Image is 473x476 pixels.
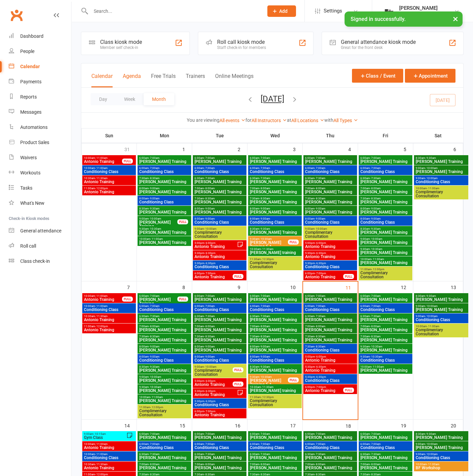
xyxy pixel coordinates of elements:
span: [PERSON_NAME] Training [415,160,467,164]
span: - 9:30am [149,207,159,210]
span: [PERSON_NAME] Training [415,170,467,174]
span: - 9:00am [315,217,325,220]
span: - 9:00am [370,217,381,220]
span: [PERSON_NAME] Training [249,210,300,214]
span: [PERSON_NAME] Training [194,210,245,214]
span: 10:00am [84,295,122,298]
span: - 7:00am [370,295,381,298]
span: [PERSON_NAME] Training [249,160,300,164]
span: 5:30pm [305,262,356,265]
div: Dashboard [20,33,43,39]
span: [PERSON_NAME] Training [249,200,300,204]
span: [PERSON_NAME] Training [249,230,300,234]
span: - 11:30am [95,177,108,180]
span: 9:30am [139,227,190,230]
span: [PERSON_NAME] Training [305,190,356,194]
span: 8:00am [305,207,356,210]
a: Waivers [9,150,71,165]
th: Wed [247,129,303,143]
div: Calendar [20,64,40,69]
span: 5:30pm [194,252,245,255]
button: Add [267,5,296,17]
span: - 7:00pm [204,272,215,275]
img: thumb_image1749576563.png [382,4,396,18]
span: Conditioning Class [139,170,190,174]
span: - 8:30am [259,197,270,200]
span: - 7:00am [370,157,381,160]
span: [PERSON_NAME] training [249,251,300,255]
span: Conditioning Class [360,220,411,224]
span: Conditioning Class [360,170,411,174]
span: - 8:00am [259,187,270,190]
th: Sun [82,129,137,143]
span: [PERSON_NAME] Training [139,190,190,194]
span: 8:30am [139,207,190,210]
span: - 10:00am [149,217,161,220]
span: 6:00am [360,167,411,170]
span: [PERSON_NAME] Training [360,241,411,245]
span: Conditioning Class [84,170,135,174]
span: - 10:00am [370,237,382,241]
span: 8:00am [194,207,245,210]
a: Messages [9,105,71,120]
span: 6:30am [305,177,356,180]
span: - 11:00am [427,187,439,190]
span: - 7:30am [315,177,325,180]
div: 3 [293,143,302,155]
a: All Types [333,118,358,123]
span: 8:00am [194,217,245,220]
div: Roll call [20,243,36,249]
span: - 6:30pm [315,262,326,265]
span: 9:00am [305,227,356,230]
span: 8:00am [360,207,411,210]
div: General attendance kiosk mode [341,39,416,45]
span: - 7:30am [259,177,270,180]
span: 7:30am [139,177,190,180]
span: - 10:30am [149,227,161,230]
span: 10:00am [84,157,122,160]
span: [PERSON_NAME] Training [139,230,190,234]
a: Workouts [9,165,71,180]
span: - 7:00am [204,295,215,298]
span: [PERSON_NAME] Training [139,241,190,245]
span: [PERSON_NAME] Training [360,160,411,164]
span: - 7:00am [259,157,270,160]
span: - 9:30am [425,157,436,160]
span: [PERSON_NAME] Training [305,180,356,184]
span: 8:00am [139,197,190,200]
span: - 9:00am [149,187,159,190]
span: 6:00am [139,157,190,160]
span: Conditioning Class [139,200,190,204]
div: Staff check-in for members [217,45,266,50]
span: [PERSON_NAME] Training [360,261,411,265]
div: 13 [451,281,463,292]
span: 10:00am [415,187,467,190]
span: 6:00am [360,157,411,160]
span: - 10:00am [315,227,327,230]
div: 9 [238,281,247,292]
div: 2 [238,143,247,155]
span: 7:00am [305,187,356,190]
div: 7 [127,281,137,292]
a: Roll call [9,239,71,254]
span: - 11:00am [150,237,163,241]
div: Automations [20,124,48,130]
span: 6:00am [305,157,356,160]
div: 6 [453,143,463,155]
span: 8:30am [360,227,411,230]
span: - 11:00am [95,157,108,160]
div: FULL [233,274,243,279]
span: Antonio Training [194,275,233,279]
span: 5:00pm [305,242,356,245]
a: Calendar [9,59,71,74]
span: Antonio Training [305,245,356,249]
span: - 6:30pm [204,252,215,255]
span: Antonio Training [305,255,356,259]
span: - 7:00am [259,295,270,298]
span: - 12:00pm [372,268,384,271]
span: 10:00am [139,237,190,241]
span: 6:30am [194,177,245,180]
div: The Weight Rm [399,11,438,17]
span: 7:30am [194,197,245,200]
span: - 8:30am [315,197,325,200]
